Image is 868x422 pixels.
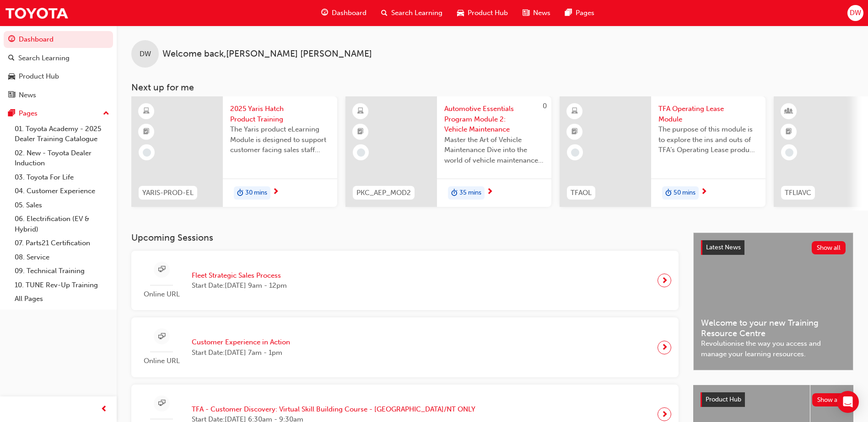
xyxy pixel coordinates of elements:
[4,105,113,122] button: Pages
[785,188,811,198] span: TFLIAVC
[131,96,337,207] a: YARIS-PROD-EL2025 Yaris Hatch Product TrainingThe Yaris product eLearning Module is designed to s...
[19,90,36,100] div: News
[4,50,113,67] a: Search Learning
[192,337,290,348] span: Customer Experience in Action
[468,8,508,18] span: Product Hub
[11,184,113,198] a: 04. Customer Experience
[158,331,165,343] span: sessionType_ONLINE_URL-icon
[314,4,374,22] a: guage-iconDashboard
[332,8,367,18] span: Dashboard
[565,7,572,19] span: pages-icon
[658,104,758,124] span: TFA Operating Lease Module
[8,110,15,118] span: pages-icon
[192,270,287,281] span: Fleet Strategic Sales Process
[11,264,113,278] a: 09. Technical Training
[701,240,846,255] a: Latest NewsShow all
[139,325,671,370] a: Online URLCustomer Experience in ActionStart Date:[DATE] 7am - 1pm
[674,188,695,198] span: 50 mins
[706,396,741,403] span: Product Hub
[117,82,868,93] h3: Next up for me
[8,54,15,63] span: search-icon
[11,212,113,236] a: 06. Electrification (EV & Hybrid)
[486,188,493,196] span: next-icon
[158,398,165,409] span: sessionType_ONLINE_URL-icon
[192,404,475,415] span: TFA - Customer Discovery: Virtual Skill Building Course - [GEOGRAPHIC_DATA]/NT ONLY
[786,105,792,117] span: learningResourceType_INSTRUCTOR_LED-icon
[143,105,150,117] span: learningResourceType_ELEARNING-icon
[4,31,113,48] a: Dashboard
[103,108,109,120] span: up-icon
[357,126,364,138] span: booktick-icon
[571,188,592,198] span: TFAOL
[515,4,558,22] a: news-iconNews
[19,108,38,119] div: Pages
[543,102,547,110] span: 0
[356,188,411,198] span: PKC_AEP_MOD2
[245,188,267,198] span: 30 mins
[230,124,330,155] span: The Yaris product eLearning Module is designed to support customer facing sales staff with introd...
[8,91,15,100] span: news-icon
[272,188,279,196] span: next-icon
[701,338,846,359] span: Revolutionise the way you access and manage your learning resources.
[158,264,165,275] span: sessionType_ONLINE_URL-icon
[139,356,184,366] span: Online URL
[4,29,113,105] button: DashboardSearch LearningProduct HubNews
[812,241,846,254] button: Show all
[576,8,594,18] span: Pages
[523,7,529,19] span: news-icon
[786,126,792,138] span: booktick-icon
[706,243,741,251] span: Latest News
[381,7,388,19] span: search-icon
[444,104,544,135] span: Automotive Essentials Program Module 2: Vehicle Maintenance
[701,318,846,338] span: Welcome to your new Training Resource Centre
[450,4,515,22] a: car-iconProduct Hub
[661,274,668,287] span: next-icon
[11,236,113,250] a: 07. Parts21 Certification
[11,250,113,264] a: 08. Service
[192,348,290,358] span: Start Date: [DATE] 7am - 1pm
[11,292,113,306] a: All Pages
[237,187,243,199] span: duration-icon
[571,105,578,117] span: learningResourceType_ELEARNING-icon
[533,8,550,18] span: News
[837,391,859,413] div: Open Intercom Messenger
[457,7,464,19] span: car-icon
[11,146,113,170] a: 02. New - Toyota Dealer Induction
[374,4,450,22] a: search-iconSearch Learning
[192,280,287,291] span: Start Date: [DATE] 9am - 12pm
[11,278,113,292] a: 10. TUNE Rev-Up Training
[142,188,194,198] span: YARIS-PROD-EL
[230,104,330,124] span: 2025 Yaris Hatch Product Training
[693,232,853,370] a: Latest NewsShow allWelcome to your new Training Resource CentreRevolutionise the way you access a...
[571,148,579,157] span: learningRecordVerb_NONE-icon
[847,5,863,21] button: DW
[4,87,113,104] a: News
[665,187,672,199] span: duration-icon
[11,170,113,185] a: 03. Toyota For Life
[658,124,758,155] span: The purpose of this module is to explore the ins and outs of TFA’s Operating Lease product. In th...
[459,188,481,198] span: 35 mins
[139,258,671,303] a: Online URLFleet Strategic Sales ProcessStart Date:[DATE] 9am - 12pm
[8,73,15,81] span: car-icon
[571,126,578,138] span: booktick-icon
[321,7,328,19] span: guage-icon
[101,404,108,415] span: prev-icon
[4,68,113,85] a: Product Hub
[19,71,59,82] div: Product Hub
[139,289,184,300] span: Online URL
[162,49,372,59] span: Welcome back , [PERSON_NAME] [PERSON_NAME]
[131,232,679,243] h3: Upcoming Sessions
[357,105,364,117] span: learningResourceType_ELEARNING-icon
[357,148,365,157] span: learningRecordVerb_NONE-icon
[18,53,70,63] div: Search Learning
[661,408,668,421] span: next-icon
[5,3,69,23] img: Trak
[140,49,151,59] span: DW
[701,392,846,407] a: Product HubShow all
[8,36,15,44] span: guage-icon
[560,96,766,207] a: TFAOLTFA Operating Lease ModuleThe purpose of this module is to explore the ins and outs of TFA’s...
[11,198,113,212] a: 05. Sales
[444,135,544,166] span: Master the Art of Vehicle Maintenance Dive into the world of vehicle maintenance with this compre...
